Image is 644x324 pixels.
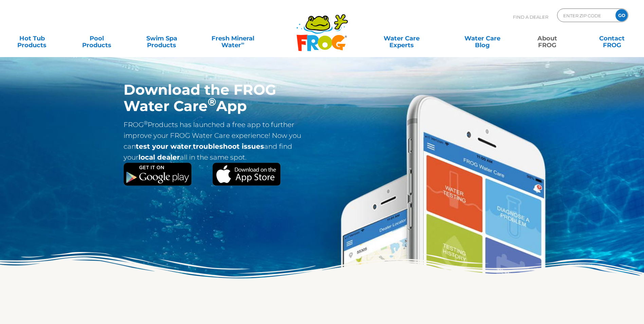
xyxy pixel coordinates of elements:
[615,9,628,21] input: GO
[72,32,122,45] a: PoolProducts
[139,153,180,161] strong: local dealer
[136,32,187,45] a: Swim SpaProducts
[513,8,548,25] p: Find A Dealer
[241,40,244,46] sup: ∞
[136,142,191,150] strong: test your water
[212,163,281,186] img: Apple App Store
[124,82,301,114] h1: Download the FROG Water Care App
[144,120,148,126] sup: ®
[361,32,443,45] a: Water CareExperts
[587,32,637,45] a: ContactFROG
[522,32,572,45] a: AboutFROG
[124,163,192,186] img: Google Play
[208,95,216,108] sup: ®
[7,32,57,45] a: Hot TubProducts
[201,32,264,45] a: Fresh MineralWater∞
[457,32,508,45] a: Water CareBlog
[124,119,301,163] p: FROG Products has launched a free app to further improve your FROG Water Care experience! Now you...
[193,142,264,150] strong: troubleshoot issues
[563,11,608,20] input: Zip Code Form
